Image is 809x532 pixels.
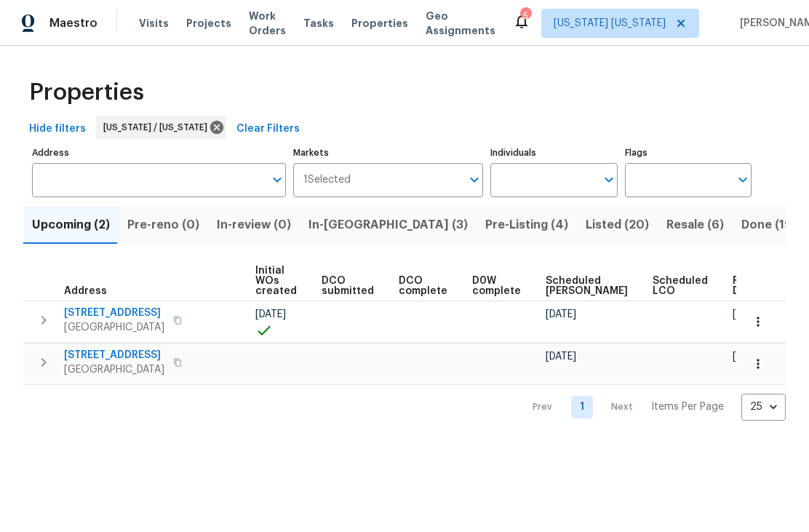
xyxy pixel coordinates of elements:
span: Scheduled [PERSON_NAME] [546,276,628,296]
span: [DATE] [546,352,576,362]
span: Scheduled LCO [653,276,708,296]
span: DCO submitted [322,276,374,296]
label: Flags [625,148,752,157]
span: [DATE] [255,309,286,319]
span: [DATE] [733,309,763,319]
span: [US_STATE] [US_STATE] [554,16,666,31]
span: Properties [351,16,408,31]
label: Address [32,148,286,157]
span: Projects [186,16,231,31]
span: Listed (20) [586,215,649,235]
span: Initial WOs created [255,266,297,296]
div: 25 [741,388,786,426]
span: DCO complete [399,276,447,296]
button: Open [464,170,485,190]
span: Resale (6) [666,215,724,235]
span: Geo Assignments [426,9,495,38]
span: [GEOGRAPHIC_DATA] [64,362,164,377]
button: Hide filters [23,116,92,143]
span: [DATE] [733,352,763,362]
span: In-review (0) [217,215,291,235]
label: Markets [293,148,484,157]
span: Properties [29,85,144,100]
a: Goto page 1 [571,396,593,418]
span: Ready Date [733,276,765,296]
span: Pre-Listing (4) [485,215,568,235]
span: Work Orders [249,9,286,38]
span: [GEOGRAPHIC_DATA] [64,320,164,335]
div: [US_STATE] / [US_STATE] [96,116,226,139]
button: Clear Filters [231,116,306,143]
span: Upcoming (2) [32,215,110,235]
span: [DATE] [546,309,576,319]
span: Hide filters [29,120,86,138]
label: Individuals [490,148,617,157]
button: Open [599,170,619,190]
button: Open [733,170,753,190]
div: 5 [520,9,530,23]
span: 1 Selected [303,174,351,186]
span: Done (196) [741,215,805,235]
span: In-[GEOGRAPHIC_DATA] (3) [308,215,468,235]
span: Visits [139,16,169,31]
span: Address [64,286,107,296]
span: D0W complete [472,276,521,296]
span: Pre-reno (0) [127,215,199,235]
nav: Pagination Navigation [519,394,786,421]
span: Tasks [303,18,334,28]
span: Clear Filters [236,120,300,138]
span: [US_STATE] / [US_STATE] [103,120,213,135]
p: Items Per Page [651,400,724,414]
span: [STREET_ADDRESS] [64,306,164,320]
span: Maestro [49,16,97,31]
button: Open [267,170,287,190]
span: [STREET_ADDRESS] [64,348,164,362]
